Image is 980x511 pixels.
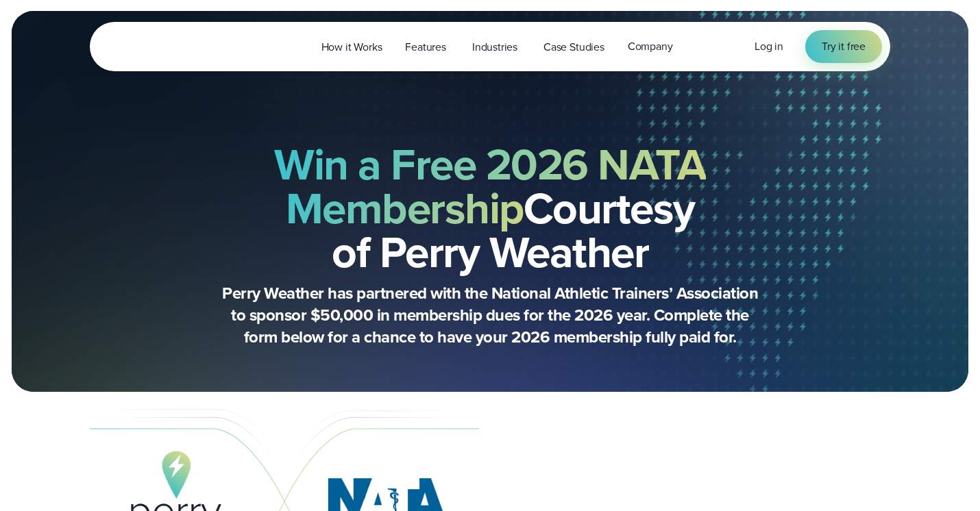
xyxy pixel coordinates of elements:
[755,38,783,55] a: Log in
[405,39,446,55] span: Features
[532,33,616,61] a: Case Studies
[628,38,673,55] span: Company
[321,39,382,55] span: How it Works
[472,39,517,55] span: Industries
[543,39,604,55] span: Case Studies
[310,33,394,61] a: How it Works
[274,132,706,240] strong: Win a Free 2026 NATA Membership
[805,30,882,63] a: Try it free
[755,38,783,54] span: Log in
[158,142,822,274] h2: Courtesy of Perry Weather
[216,282,764,348] p: Perry Weather has partnered with the National Athletic Trainers’ Association to sponsor $50,000 i...
[822,38,866,55] span: Try it free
